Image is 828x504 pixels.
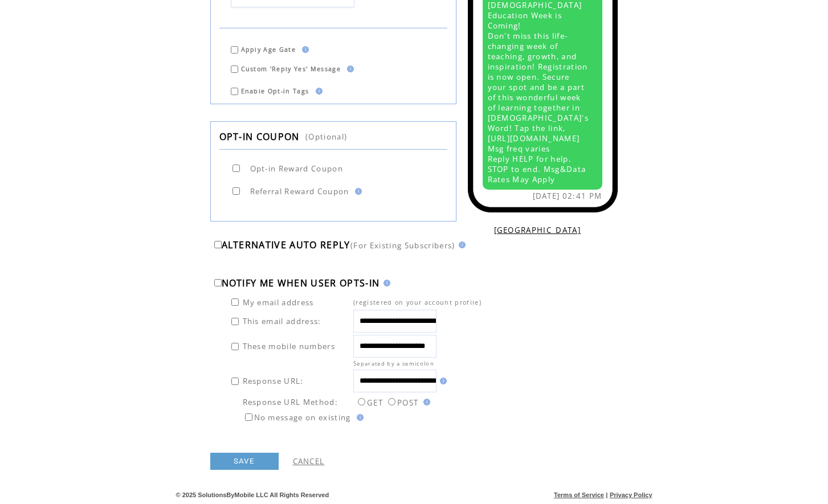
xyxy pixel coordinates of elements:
[243,397,338,407] span: Response URL Method:
[241,87,309,95] span: Enable Opt-in Tags
[455,241,466,248] img: help.gif
[494,225,581,235] a: [GEOGRAPHIC_DATA]
[241,46,296,54] span: Apply Age Gate
[293,456,325,466] a: CANCEL
[250,163,344,174] span: Opt-in Reward Coupon
[437,378,447,384] img: help.gif
[312,88,323,95] img: help.gif
[353,414,364,421] img: help.gif
[243,316,321,326] span: This email address:
[299,46,309,53] img: help.gif
[243,376,304,386] span: Response URL:
[420,399,430,405] img: help.gif
[210,453,279,470] a: SAVE
[352,188,362,195] img: help.gif
[606,491,607,498] span: |
[305,132,347,142] span: (Optional)
[388,398,395,405] input: POST
[358,398,365,405] input: GET
[222,277,380,289] span: NOTIFY ME WHEN USER OPTS-IN
[344,65,354,72] img: help.gif
[610,491,652,498] a: Privacy Policy
[254,412,351,423] span: No message on existing
[176,491,329,498] span: © 2025 SolutionsByMobile LLC All Rights Reserved
[222,239,350,251] span: ALTERNATIVE AUTO REPLY
[243,341,336,351] span: These mobile numbers
[241,65,341,73] span: Custom 'Reply Yes' Message
[243,297,314,308] span: My email address
[380,280,390,286] img: help.gif
[353,298,482,306] span: (registered on your account profile)
[355,398,383,408] label: GET
[353,360,434,367] span: Separated by a semicolon
[219,130,300,143] span: OPT-IN COUPON
[250,186,349,196] span: Referral Reward Coupon
[385,398,418,408] label: POST
[554,491,604,498] a: Terms of Service
[350,240,455,251] span: (For Existing Subscribers)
